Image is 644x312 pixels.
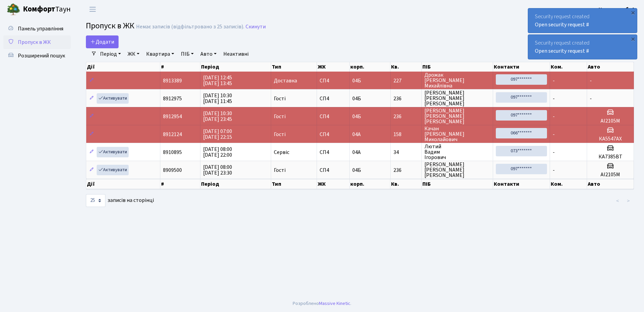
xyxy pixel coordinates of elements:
[23,4,71,15] span: Таун
[271,62,317,72] th: Тип
[97,48,124,60] a: Період
[587,62,634,72] th: Авто
[3,35,71,49] a: Пропуск в ЖК
[393,78,419,83] span: 227
[393,132,419,137] span: 158
[352,131,361,138] span: 04А
[590,77,592,84] span: -
[422,62,493,72] th: ПІБ
[274,167,286,173] span: Гості
[590,136,631,142] h5: КА5547АХ
[590,172,631,178] h5: АІ2105М
[320,114,347,119] span: СП4
[163,95,182,102] span: 8912975
[86,194,105,207] select: записів на сторінці
[535,47,589,55] a: Open security request #
[86,62,160,72] th: Дії
[553,131,555,138] span: -
[274,114,286,119] span: Гості
[221,48,251,60] a: Неактивні
[350,179,390,189] th: корп.
[424,108,490,124] span: [PERSON_NAME] [PERSON_NAME] [PERSON_NAME]
[125,48,142,60] a: ЖК
[18,25,63,32] span: Панель управління
[422,179,493,189] th: ПІБ
[590,118,631,124] h5: АІ2105М
[553,113,555,120] span: -
[630,9,636,16] div: ×
[320,150,347,155] span: СП4
[86,194,154,207] label: записів на сторінці
[599,6,636,13] b: Консьєрж б. 4.
[203,74,232,87] span: [DATE] 12:45 [DATE] 13:45
[352,166,361,174] span: 04Б
[553,166,555,174] span: -
[352,95,361,102] span: 04Б
[550,62,587,72] th: Ком.
[393,150,419,155] span: 34
[493,62,550,72] th: Контакти
[18,38,51,46] span: Пропуск в ЖК
[350,62,390,72] th: корп.
[86,20,134,32] span: Пропуск в ЖК
[320,78,347,83] span: СП4
[320,96,347,101] span: СП4
[274,150,289,155] span: Сервіс
[3,22,71,35] a: Панель управління
[274,78,297,83] span: Доставка
[424,144,490,160] span: Лютий Вадим Ігорович
[97,147,129,157] a: Активувати
[590,95,592,102] span: -
[143,48,177,60] a: Квартира
[203,110,232,123] span: [DATE] 10:30 [DATE] 23:45
[198,48,219,60] a: Авто
[352,77,361,84] span: 04Б
[203,92,232,105] span: [DATE] 10:30 [DATE] 11:45
[293,300,351,307] div: Розроблено .
[393,96,419,101] span: 236
[590,154,631,160] h5: КА7385ВТ
[163,131,182,138] span: 8912124
[203,128,232,141] span: [DATE] 07:00 [DATE] 22:15
[86,35,119,48] a: Додати
[390,62,422,72] th: Кв.
[393,114,419,119] span: 236
[553,77,555,84] span: -
[274,132,286,137] span: Гості
[7,3,20,16] img: logo.png
[84,4,101,15] button: Переключити навігацію
[274,96,286,101] span: Гості
[163,77,182,84] span: 8913389
[163,149,182,156] span: 8910895
[163,166,182,174] span: 8909500
[203,146,232,159] span: [DATE] 08:00 [DATE] 22:00
[246,24,266,30] a: Скинути
[587,179,634,189] th: Авто
[553,95,555,102] span: -
[23,4,55,15] b: Комфорт
[550,179,587,189] th: Ком.
[535,21,589,28] a: Open security request #
[203,163,232,177] span: [DATE] 08:00 [DATE] 23:30
[160,179,201,189] th: #
[178,48,196,60] a: ПІБ
[319,300,350,307] a: Massive Kinetic
[200,62,271,72] th: Період
[97,165,129,175] a: Активувати
[599,5,636,14] a: Консьєрж б. 4.
[424,90,490,106] span: [PERSON_NAME] [PERSON_NAME] [PERSON_NAME]
[18,52,65,59] span: Розширений пошук
[200,179,271,189] th: Період
[136,24,244,30] div: Немає записів (відфільтровано з 25 записів).
[493,179,550,189] th: Контакти
[320,167,347,173] span: СП4
[317,62,350,72] th: ЖК
[97,93,129,104] a: Активувати
[553,149,555,156] span: -
[317,179,350,189] th: ЖК
[424,162,490,178] span: [PERSON_NAME] [PERSON_NAME] [PERSON_NAME]
[528,35,637,59] div: Security request created
[424,126,490,142] span: Качан [PERSON_NAME] Миколайович
[86,179,160,189] th: Дії
[90,38,114,46] span: Додати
